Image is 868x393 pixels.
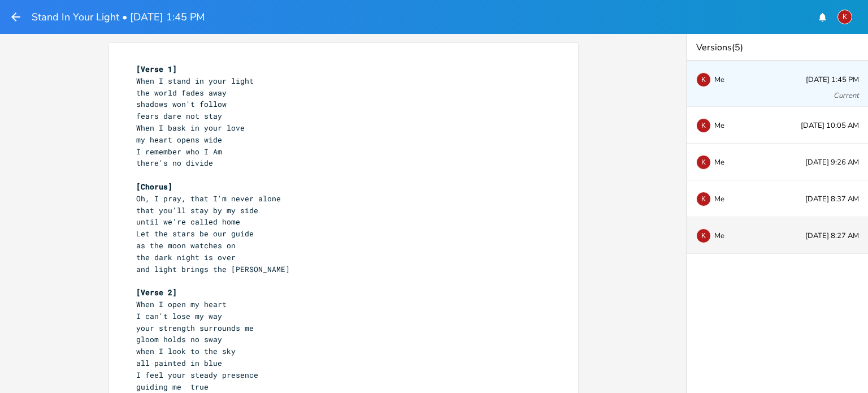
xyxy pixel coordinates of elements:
[136,88,227,98] span: the world fades away
[696,155,711,170] div: kerynlee24
[136,323,254,333] span: your strength surrounds me
[136,311,222,321] span: I can't lose my way
[714,76,724,84] span: Me
[136,287,177,297] span: [Verse 2]
[136,358,222,368] span: all painted in blue
[136,135,222,145] span: my heart opens wide
[696,118,711,133] div: kerynlee24
[136,193,281,204] span: Oh, I pray, that I'm never alone
[805,159,859,166] span: [DATE] 9:26 AM
[136,334,222,344] span: gloom holds no sway
[806,76,859,84] span: [DATE] 1:45 PM
[687,34,868,61] div: Versions (5)
[136,205,258,215] span: that you'll stay by my side
[834,92,859,100] div: Current
[136,299,227,309] span: When I open my heart
[136,99,227,109] span: shadows won't follow
[714,158,724,166] span: Me
[714,195,724,203] span: Me
[136,228,254,239] span: Let the stars be our guide
[136,382,209,392] span: guiding me true
[714,122,724,129] span: Me
[136,252,236,262] span: the dark night is over
[136,370,258,380] span: I feel your steady presence
[696,228,711,243] div: kerynlee24
[136,146,222,157] span: I remember who I Am
[136,346,236,356] span: when I look to the sky
[32,12,205,22] h1: Stand In Your Light • [DATE] 1:45 PM
[714,232,724,240] span: Me
[837,10,852,24] div: kerynlee24
[136,111,222,121] span: fears dare not stay
[136,217,240,227] span: until we're called home
[801,122,859,129] span: [DATE] 10:05 AM
[805,196,859,203] span: [DATE] 8:37 AM
[136,182,172,192] span: [Chorus]
[136,264,290,274] span: and light brings the [PERSON_NAME]
[696,192,711,206] div: kerynlee24
[136,64,177,74] span: [Verse 1]
[696,72,711,87] div: kerynlee24
[136,123,245,133] span: When I bask in your love
[136,158,213,168] span: there's no divide
[136,76,254,86] span: When I stand in your light
[837,4,852,30] button: K
[136,240,236,251] span: as the moon watches on
[805,232,859,240] span: [DATE] 8:27 AM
